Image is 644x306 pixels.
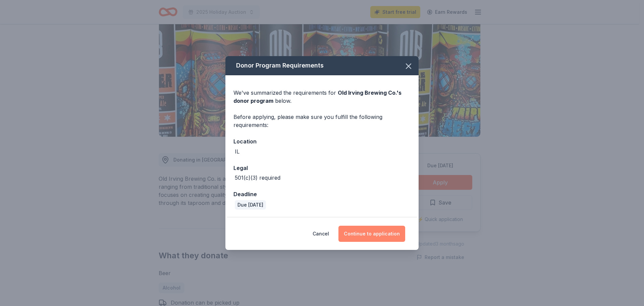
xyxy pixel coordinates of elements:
div: We've summarized the requirements for below. [233,89,411,105]
div: Legal [233,164,411,172]
div: Deadline [233,190,411,199]
div: Donor Program Requirements [225,56,419,75]
div: 501(c)(3) required [235,174,280,182]
div: IL [235,147,239,156]
button: Continue to application [338,226,405,242]
button: Cancel [313,226,329,242]
div: Location [233,137,411,146]
div: Before applying, please make sure you fulfill the following requirements: [233,113,411,129]
div: Due [DATE] [235,200,266,210]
